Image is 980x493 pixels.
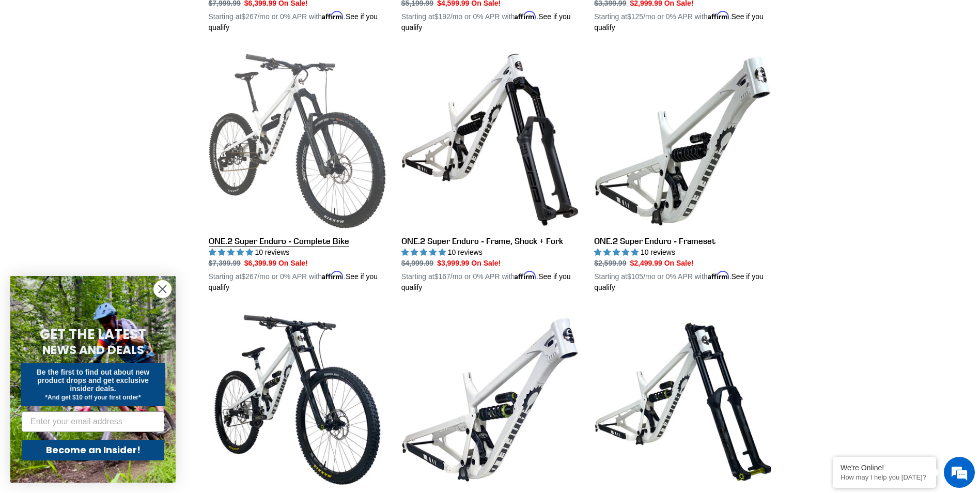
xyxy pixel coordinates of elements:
button: Become an Insider! [22,440,164,460]
input: Enter your email address [22,411,164,432]
span: *And get $10 off your first order* [45,394,141,401]
span: NEWS AND DEALS [42,342,144,358]
div: Navigation go back [11,57,27,72]
textarea: Type your message and hit 'Enter' [5,282,197,318]
span: We're online! [60,130,143,235]
span: GET THE LATEST [40,325,146,344]
p: How may I help you today? [841,473,928,481]
span: Be the first to find out about new product drops and get exclusive insider deals. [37,368,150,393]
button: Close dialog [153,280,172,298]
div: Minimize live chat window [169,5,194,30]
img: d_696896380_company_1647369064580_696896380 [33,52,59,78]
div: We're Online! [841,464,928,472]
div: Chat with us now [69,58,189,71]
